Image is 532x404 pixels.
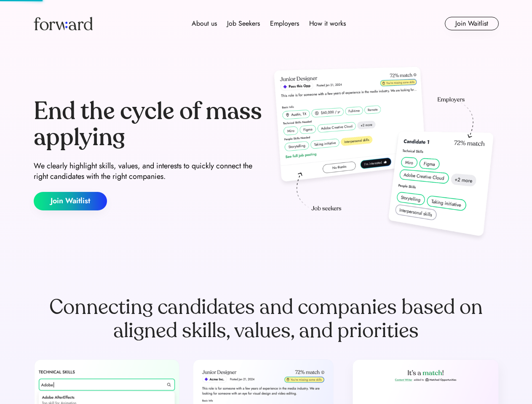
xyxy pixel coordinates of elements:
div: Job Seekers [227,19,260,29]
img: Forward logo [34,17,93,30]
button: Join Waitlist [34,192,107,210]
img: hero-image.png [270,64,499,245]
div: About us [192,19,217,29]
button: Join Waitlist [445,17,499,30]
div: We clearly highlight skills, values, and interests to quickly connect the right candidates with t... [34,161,263,182]
div: Employers [270,19,299,29]
div: Connecting candidates and companies based on aligned skills, values, and priorities [34,295,499,343]
div: End the cycle of mass applying [34,98,263,150]
div: How it works [309,19,346,29]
